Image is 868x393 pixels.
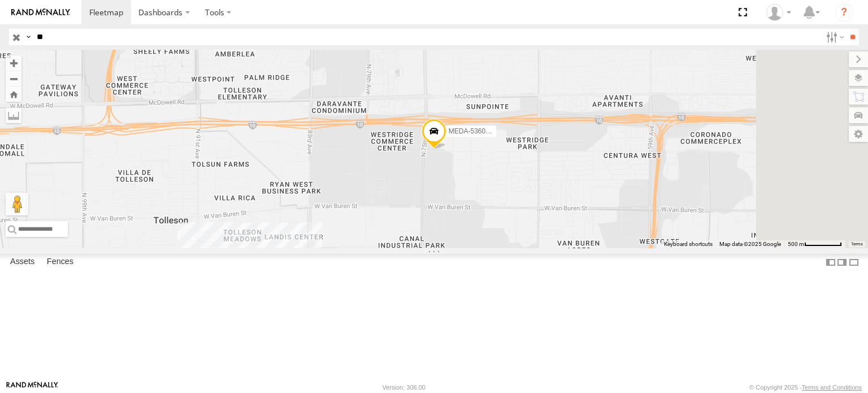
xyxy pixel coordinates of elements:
label: Fences [41,254,79,270]
span: 500 m [788,241,804,247]
div: Jerry Constable [762,4,795,21]
button: Keyboard shortcuts [664,240,713,248]
button: Drag Pegman onto the map to open Street View [6,193,28,215]
div: © Copyright 2025 - [749,384,862,391]
span: MEDA-536026-Swing [449,127,514,135]
i: ? [835,3,853,21]
label: Map Settings [849,126,868,142]
label: Search Filter Options [822,29,846,45]
div: Version: 306.00 [383,384,426,391]
label: Measure [6,107,21,123]
button: Zoom out [6,71,21,87]
a: Terms and Conditions [802,384,862,391]
img: rand-logo.svg [11,8,70,16]
label: Hide Summary Table [848,254,860,270]
button: Zoom in [6,55,21,71]
label: Search Query [24,29,33,45]
label: Assets [5,254,40,270]
label: Dock Summary Table to the Right [836,254,848,270]
button: Zoom Home [6,87,21,102]
a: Visit our Website [6,382,58,393]
span: Map data ©2025 Google [719,241,781,247]
button: Map Scale: 500 m per 63 pixels [784,240,845,248]
a: Terms (opens in new tab) [851,242,863,247]
label: Dock Summary Table to the Left [825,254,836,270]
